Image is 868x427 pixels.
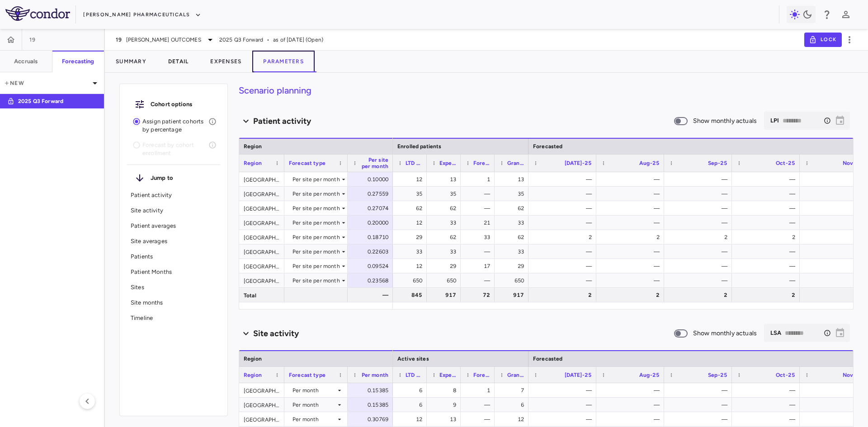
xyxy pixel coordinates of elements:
[740,398,795,412] div: —
[469,230,490,244] div: 33
[469,244,490,259] div: —
[503,398,524,412] div: 6
[672,398,727,412] div: —
[604,259,660,273] div: —
[401,187,422,201] div: 35
[292,273,340,288] div: Per site per month
[401,412,422,427] div: 12
[537,201,592,216] div: —
[435,398,456,412] div: 9
[267,36,269,44] span: •
[127,234,220,249] div: Site averages
[289,160,325,166] span: Forecast type
[356,398,388,412] div: 0.15385
[292,244,340,259] div: Per site per month
[356,230,388,244] div: 0.18710
[5,6,70,21] img: logo-full-SnFGN8VE.png
[127,264,220,280] div: Patient Months
[208,117,217,126] svg: Enter a percentage allocation to estimate cohort split for enrollment
[239,230,284,244] div: [GEOGRAPHIC_DATA]
[435,259,456,273] div: 29
[604,172,660,187] div: —
[239,398,284,412] div: [GEOGRAPHIC_DATA]
[356,259,388,273] div: 0.09524
[131,191,217,199] p: Patient activity
[507,372,524,378] span: Grand total
[356,288,388,302] div: —
[565,160,592,166] span: [DATE]-25
[356,244,388,259] div: 0.22603
[708,372,727,378] span: Sep-25
[740,216,795,230] div: —
[537,288,592,302] div: 2
[503,172,524,187] div: 13
[469,201,490,216] div: —
[127,310,220,326] div: Timeline
[356,216,388,230] div: 0.20000
[808,383,863,398] div: —
[473,160,490,166] span: Forecasted total
[406,372,422,378] span: LTD actual
[824,117,831,124] div: Select the month to which you want to forecast patients. This does not affect the overall trial t...
[503,288,524,302] div: 917
[537,244,592,259] div: —
[4,79,90,87] p: New
[435,288,456,302] div: 917
[672,230,727,244] div: 2
[401,273,422,288] div: 650
[672,244,727,259] div: —
[469,259,490,273] div: 17
[356,273,388,288] div: 0.23568
[604,201,660,216] div: —
[401,230,422,244] div: 29
[770,117,779,125] h6: LPI
[199,51,252,72] button: Expenses
[292,216,340,230] div: Per site per month
[503,412,524,427] div: 12
[14,57,38,66] h6: Accruals
[157,51,200,72] button: Detail
[401,244,422,259] div: 33
[672,273,727,288] div: —
[537,398,592,412] div: —
[127,295,220,310] div: Site months
[131,314,217,322] p: Timeline
[356,412,388,427] div: 0.30769
[292,259,340,273] div: Per site per month
[397,356,429,362] span: Active sites
[469,216,490,230] div: 21
[537,187,592,201] div: —
[808,187,863,201] div: —
[672,383,727,398] div: —
[435,412,456,427] div: 13
[292,230,340,244] div: Per site per month
[503,187,524,201] div: 35
[292,172,340,187] div: Per site per month
[406,160,422,166] span: LTD actual
[360,157,388,169] span: Per site per month
[473,372,490,378] span: Forecasted total
[356,383,388,398] div: 0.15385
[439,372,456,378] span: Expected trial total
[244,160,262,166] span: Region
[469,187,490,201] div: —
[808,273,863,288] div: —
[131,222,217,230] p: Patient averages
[401,216,422,230] div: 12
[273,36,323,44] span: as of [DATE] (Open)
[18,97,85,105] p: 2025 Q3 Forward
[292,187,340,201] div: Per site per month
[469,398,490,412] div: —
[356,201,388,216] div: 0.27074
[740,187,795,201] div: —
[401,201,422,216] div: 62
[503,273,524,288] div: 650
[435,244,456,259] div: 33
[537,259,592,273] div: —
[740,412,795,427] div: —
[533,143,563,150] span: Forecasted
[693,116,757,126] span: Show monthly actuals
[239,201,284,215] div: [GEOGRAPHIC_DATA]
[808,259,863,273] div: —
[843,160,863,166] span: Nov-25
